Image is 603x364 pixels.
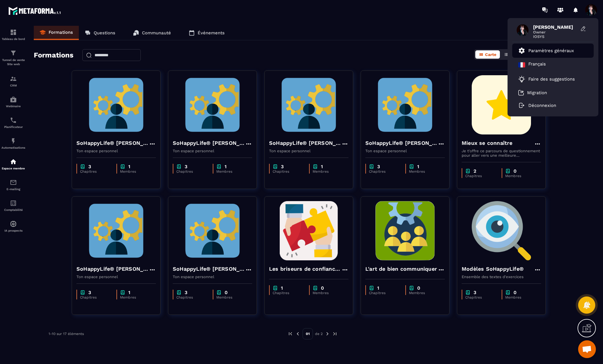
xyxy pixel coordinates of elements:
img: accountant [10,200,17,207]
img: chapter [505,290,511,295]
img: formation-background [462,201,541,260]
p: Membres [505,174,535,178]
a: formation-backgroundSoHappyLife® [PERSON_NAME]Ton espace personnelchapter3Chapitreschapter1Membres [168,70,264,196]
img: chapter [176,164,182,169]
p: Membres [313,291,343,295]
img: next [332,331,338,336]
img: chapter [369,164,374,169]
a: schedulerschedulerPlanificateur [1,112,25,133]
p: 01 [303,328,313,339]
img: chapter [313,285,318,291]
p: Ensemble des textes d'exercices [462,275,541,279]
h4: SoHappyLife® [PERSON_NAME] [76,265,149,273]
p: 1 [225,164,227,169]
p: 3 [88,164,91,169]
p: 3 [281,164,284,169]
a: formation-backgroundSoHappyLife® [PERSON_NAME]Ton espace personnelchapter3Chapitreschapter1Membres [72,70,168,196]
img: chapter [120,290,125,295]
img: formation-background [76,75,156,134]
p: Ton espace personnel [76,275,156,279]
p: 3 [474,290,476,295]
h4: L'art de bien communiquer [365,265,437,273]
p: 0 [225,290,228,295]
a: Questions [79,26,121,40]
a: formation-backgroundL'art de bien communiquerchapter1Chapitreschapter0Membres [361,196,457,322]
img: formation-background [462,75,541,134]
a: formationformationTableau de bord [1,24,25,45]
h4: SoHappyLife® [PERSON_NAME] [173,139,245,147]
a: automationsautomationsAutomatisations [1,133,25,154]
h4: SoHappyLife® [PERSON_NAME] [173,265,245,273]
p: Ton espace personnel [269,149,348,153]
img: scheduler [10,117,17,124]
p: 3 [88,290,91,295]
img: formation [10,29,17,36]
a: formation-backgroundSoHappyLife® [PERSON_NAME]Ton espace personnelchapter3Chapitreschapter1Membres [72,196,168,322]
span: IOSYS [533,34,578,39]
img: chapter [369,285,374,291]
p: Espace membre [1,167,25,170]
p: de 2 [315,331,323,336]
p: Événements [198,30,225,36]
p: Chapitres [369,169,399,174]
img: automations [10,96,17,103]
img: email [10,179,17,186]
p: Membres [216,295,246,299]
p: Tableau de bord [1,37,25,41]
img: chapter [313,164,318,169]
p: Chapitres [176,295,207,299]
p: Membres [120,295,150,299]
h4: SoHappyLife® [PERSON_NAME] [365,139,438,147]
p: Membres [409,169,439,174]
p: Je t'offre ce parcours de questionnement pour aller vers une meilleure connaissance de toi et de ... [462,149,541,158]
img: chapter [216,164,222,169]
img: automations [10,220,17,227]
p: Ton espace personnel [173,275,252,279]
p: Membres [409,291,439,295]
a: Ouvrir le chat [578,340,596,358]
img: formation [10,49,17,57]
img: formation-background [76,201,156,260]
p: Planificateur [1,125,25,129]
a: formation-backgroundLes briseurs de confiance dans l'entreprisechapter1Chapitreschapter0Membres [264,196,361,322]
p: Chapitres [273,169,303,174]
a: formation-backgroundSoHappyLife® [PERSON_NAME]Ton espace personnelchapter3Chapitreschapter1Membres [264,70,361,196]
p: Membres [505,295,535,299]
img: chapter [273,285,278,291]
button: Carte [475,50,500,59]
p: 3 [185,164,187,169]
p: 2 [474,168,476,174]
a: accountantaccountantComptabilité [1,195,25,216]
img: chapter [80,290,85,295]
h4: SoHappyLife® [PERSON_NAME] [269,139,341,147]
img: prev [295,331,300,336]
a: formation-backgroundSoHappyLife® [PERSON_NAME]Ton espace personnelchapter3Chapitreschapter0Membres [168,196,264,322]
p: Chapitres [80,295,111,299]
a: Migration [518,90,547,96]
p: Membres [216,169,246,174]
a: Formations [34,26,79,40]
p: Membres [313,169,343,174]
p: 3 [185,290,187,295]
img: chapter [176,290,182,295]
a: formation-backgroundModèles SoHappyLife®Ensemble des textes d'exerciceschapter3Chapitreschapter0M... [457,196,553,322]
p: 0 [321,285,324,291]
img: formation [10,75,17,82]
img: formation-background [269,75,348,134]
p: Ton espace personnel [173,149,252,153]
img: formation-background [365,75,445,134]
p: Formations [49,30,73,35]
p: Automatisations [1,146,25,149]
a: automationsautomationsWebinaire [1,92,25,112]
img: chapter [465,168,471,174]
p: Tunnel de vente Site web [1,58,25,66]
img: next [325,331,330,336]
a: formation-backgroundSoHappyLife® [PERSON_NAME]Ton espace personnelchapter3Chapitreschapter1Membres [361,70,457,196]
p: Français [528,61,546,68]
img: formation-background [365,201,445,260]
img: logo [8,5,62,16]
img: chapter [409,164,414,169]
h2: Formations [34,49,73,62]
a: Événements [183,26,231,40]
h4: Mieux se connaître [462,139,513,147]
